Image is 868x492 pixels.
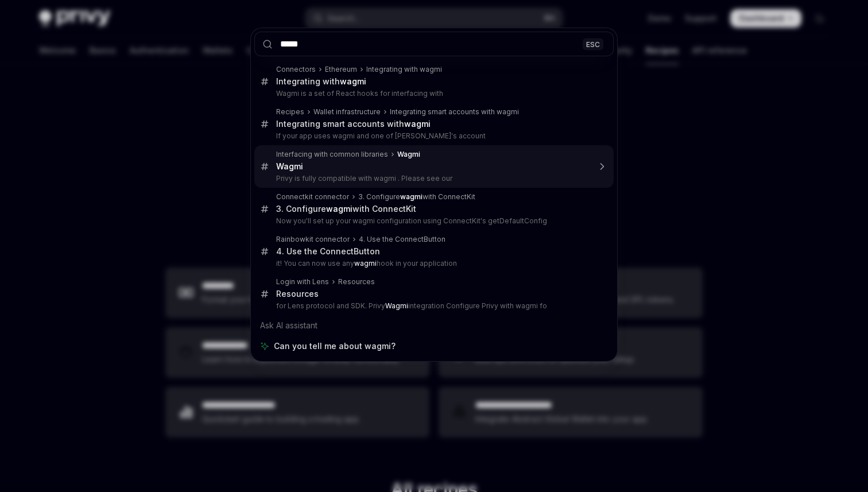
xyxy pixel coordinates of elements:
div: ESC [583,38,603,50]
div: Resources [338,277,375,286]
div: Connectkit connector [276,192,349,202]
div: 3. Configure with ConnectKit [358,192,475,202]
div: 4. Use the ConnectButton [276,246,380,257]
div: Recipes [276,107,304,117]
b: wagmi [326,204,352,214]
div: Resources [276,289,319,299]
div: Integrating smart accounts with wagmi [390,107,519,117]
b: wagmi [354,259,377,268]
b: wagmi [404,119,431,129]
div: Login with Lens [276,277,329,286]
b: Wagmi [397,150,420,158]
div: Ask AI assistant [254,315,614,336]
p: Privy is fully compatible with wagmi . Please see our [276,174,590,183]
b: Wagmi [385,301,408,310]
div: Integrating with wagmi [366,65,442,74]
div: Integrating with [276,76,366,87]
div: 3. Configure with ConnectKit [276,204,416,214]
b: wagmi [400,192,423,201]
b: wagmi [340,76,366,86]
span: Can you tell me about wagmi? [274,340,396,352]
p: it! You can now use any hook in your application [276,259,590,268]
p: for Lens protocol and SDK. Privy integration Configure Privy with wagmi fo [276,301,590,311]
div: Connectors [276,65,316,74]
b: Wagmi [276,161,303,171]
div: Interfacing with common libraries [276,150,388,159]
p: Now you'll set up your wagmi configuration using ConnectKit's getDefaultConfig [276,216,590,226]
div: Ethereum [325,65,357,74]
div: 4. Use the ConnectButton [359,235,445,244]
div: Rainbowkit connector [276,235,350,244]
div: Wallet infrastructure [313,107,381,117]
p: If your app uses wagmi and one of [PERSON_NAME]'s account [276,131,590,141]
p: Wagmi is a set of React hooks for interfacing with [276,89,590,98]
div: Integrating smart accounts with [276,119,431,129]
